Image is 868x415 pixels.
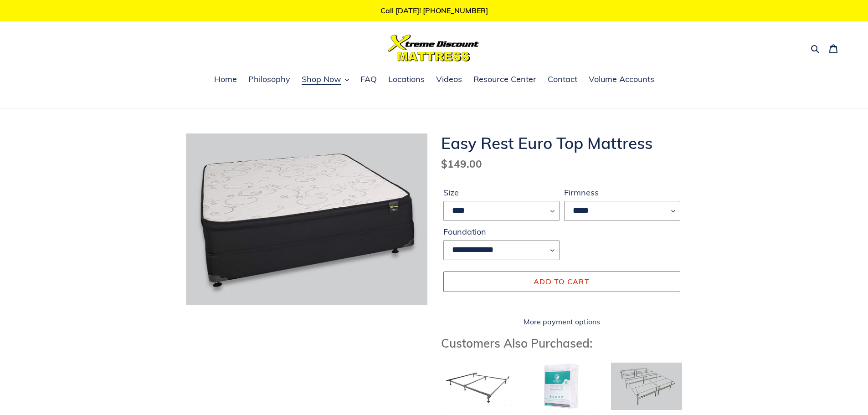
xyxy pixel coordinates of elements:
span: Locations [388,74,425,85]
img: Easy Rest Euro Top Mattress [186,133,427,305]
button: Shop Now [297,73,354,87]
span: Resource Center [473,74,536,85]
label: Foundation [443,225,560,238]
span: Add to cart [534,277,590,286]
img: Adjustable Base [611,363,682,410]
span: Philosophy [248,74,290,85]
h3: Customers Also Purchased: [441,336,683,350]
span: $149.00 [441,157,482,170]
img: Mattress Protector [526,363,597,410]
span: Volume Accounts [589,74,654,85]
img: Bed Frame [441,363,512,410]
a: Home [210,73,241,87]
span: FAQ [360,74,377,85]
span: Home [214,74,237,85]
h1: Easy Rest Euro Top Mattress [441,133,683,153]
a: Locations [384,73,429,87]
button: Add to cart [443,272,680,292]
a: Volume Accounts [584,73,659,87]
img: Xtreme Discount Mattress [388,35,479,61]
label: Size [443,186,560,199]
span: Contact [548,74,577,85]
a: Videos [431,73,467,87]
label: Firmness [564,186,680,199]
a: More payment options [443,316,680,327]
a: Resource Center [469,73,541,87]
span: Videos [436,74,462,85]
a: FAQ [356,73,381,87]
span: Shop Now [302,74,341,85]
a: Contact [543,73,582,87]
a: Philosophy [244,73,295,87]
